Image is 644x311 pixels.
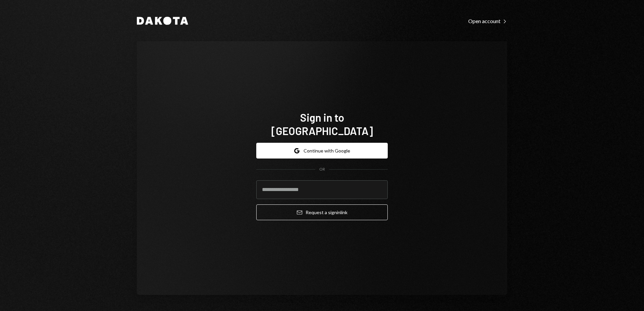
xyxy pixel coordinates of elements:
[256,111,388,137] h1: Sign in to [GEOGRAPHIC_DATA]
[319,167,325,172] div: OR
[256,143,388,159] button: Continue with Google
[256,204,388,220] button: Request a signinlink
[468,17,507,24] a: Open account
[468,18,507,24] div: Open account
